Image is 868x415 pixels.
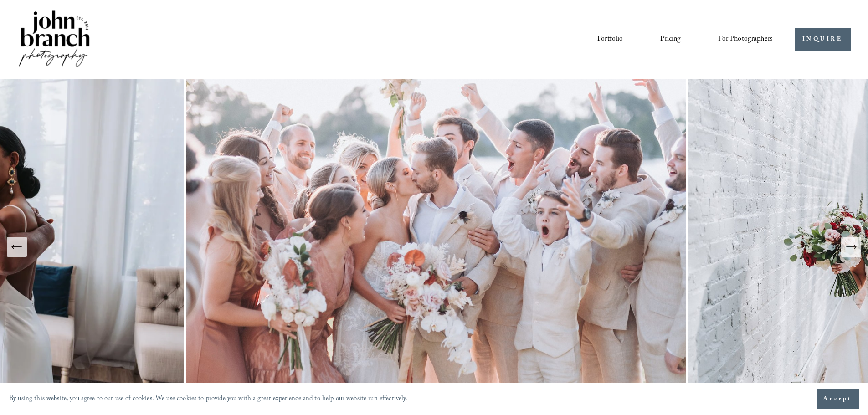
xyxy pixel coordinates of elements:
img: John Branch IV Photography [17,9,91,70]
button: Previous Slide [7,237,27,257]
a: INQUIRE [795,28,851,51]
button: Next Slide [841,237,861,257]
button: Accept [817,389,859,409]
a: Portfolio [597,31,623,47]
span: For Photographers [718,32,773,46]
p: By using this website, you agree to our use of cookies. We use cookies to provide you with a grea... [9,393,408,406]
img: A wedding party celebrating outdoors, featuring a bride and groom kissing amidst cheering bridesm... [184,79,688,415]
a: folder dropdown [718,31,773,47]
a: Pricing [660,31,681,47]
span: Accept [823,395,852,404]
